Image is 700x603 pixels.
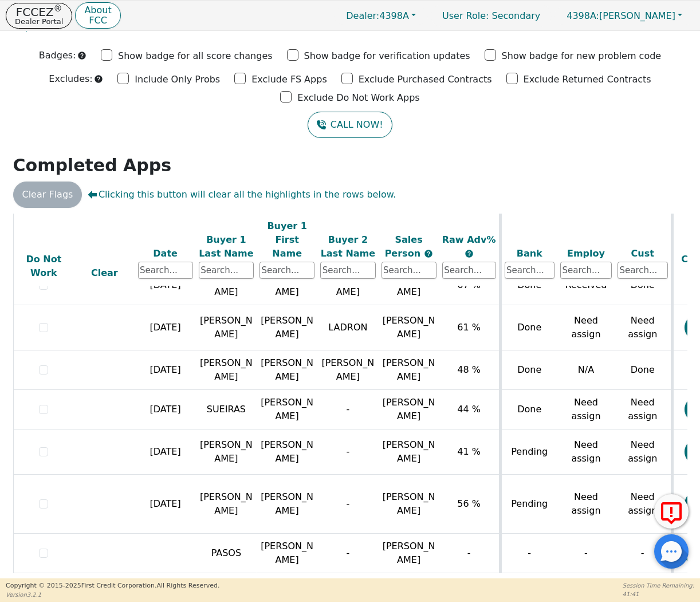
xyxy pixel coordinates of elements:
[49,72,92,86] p: Excludes:
[84,6,111,15] p: About
[431,5,552,27] p: Secondary
[199,262,254,279] input: Search...
[317,350,378,390] td: [PERSON_NAME]
[317,305,378,350] td: LADRON
[383,357,435,382] span: [PERSON_NAME]
[135,475,196,534] td: [DATE]
[382,262,436,279] input: Search...
[334,7,428,25] button: Dealer:4398A
[6,3,72,29] button: FCCEZ®Dealer Portal
[500,534,557,573] td: -
[615,350,672,390] td: Done
[135,350,196,390] td: [DATE]
[39,49,76,62] p: Badges:
[196,534,257,573] td: PASOS
[555,7,694,25] button: 4398A:[PERSON_NAME]
[383,439,435,464] span: [PERSON_NAME]
[88,188,396,202] span: Clicking this button will clear all the highlights in the rows below.
[257,429,317,475] td: [PERSON_NAME]
[156,582,219,589] span: All Rights Reserved.
[135,390,196,429] td: [DATE]
[615,475,672,534] td: Need assign
[135,305,196,350] td: [DATE]
[560,262,612,279] input: Search...
[623,581,694,590] p: Session Time Remaining:
[196,305,257,350] td: [PERSON_NAME]
[259,219,314,260] div: Buyer 1 First Name
[500,350,557,390] td: Done
[359,73,492,86] p: Exclude Purchased Contracts
[385,234,424,258] span: Sales Person
[304,49,470,63] p: Show badge for verification updates
[557,305,615,350] td: Need assign
[196,429,257,475] td: [PERSON_NAME]
[196,350,257,390] td: [PERSON_NAME]
[257,350,317,390] td: [PERSON_NAME]
[383,315,435,340] span: [PERSON_NAME]
[457,404,481,415] span: 44 %
[308,112,392,138] button: CALL NOW!
[317,429,378,475] td: -
[320,262,375,279] input: Search...
[257,305,317,350] td: [PERSON_NAME]
[623,590,694,598] p: 41:41
[500,429,557,475] td: Pending
[457,446,481,457] span: 41 %
[320,232,375,260] div: Buyer 2 Last Name
[199,232,254,260] div: Buyer 1 Last Name
[297,91,419,105] p: Exclude Do Not Work Apps
[13,155,172,175] strong: Completed Apps
[442,234,496,245] span: Raw Adv%
[84,16,111,25] p: FCC
[75,2,120,29] button: AboutFCC
[118,49,273,63] p: Show badge for all score changes
[457,498,481,509] span: 56 %
[500,390,557,429] td: Done
[15,18,63,25] p: Dealer Portal
[317,534,378,573] td: -
[467,547,471,558] span: -
[138,246,193,260] div: Date
[618,262,668,279] input: Search...
[346,10,379,21] span: Dealer:
[257,534,317,573] td: [PERSON_NAME]
[500,305,557,350] td: Done
[615,429,672,475] td: Need assign
[257,475,317,534] td: [PERSON_NAME]
[560,246,612,260] div: Employ
[54,3,62,14] sup: ®
[615,390,672,429] td: Need assign
[457,322,481,333] span: 61 %
[557,429,615,475] td: Need assign
[457,364,481,375] span: 48 %
[383,541,435,565] span: [PERSON_NAME]
[615,534,672,573] td: -
[77,266,132,280] div: Clear
[383,491,435,516] span: [PERSON_NAME]
[431,5,552,27] a: User Role: Secondary
[135,429,196,475] td: [DATE]
[618,246,668,260] div: Cust
[15,6,63,18] p: FCCEZ
[557,390,615,429] td: Need assign
[567,10,599,21] span: 4398A:
[505,262,555,279] input: Search...
[615,305,672,350] td: Need assign
[196,475,257,534] td: [PERSON_NAME]
[138,262,193,279] input: Search...
[251,73,327,86] p: Exclude FS Apps
[505,246,555,260] div: Bank
[196,390,257,429] td: SUEIRAS
[442,262,496,279] input: Search...
[259,262,314,279] input: Search...
[567,10,675,21] span: [PERSON_NAME]
[500,475,557,534] td: Pending
[317,475,378,534] td: -
[557,350,615,390] td: N/A
[654,494,689,529] button: Report Error to FCC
